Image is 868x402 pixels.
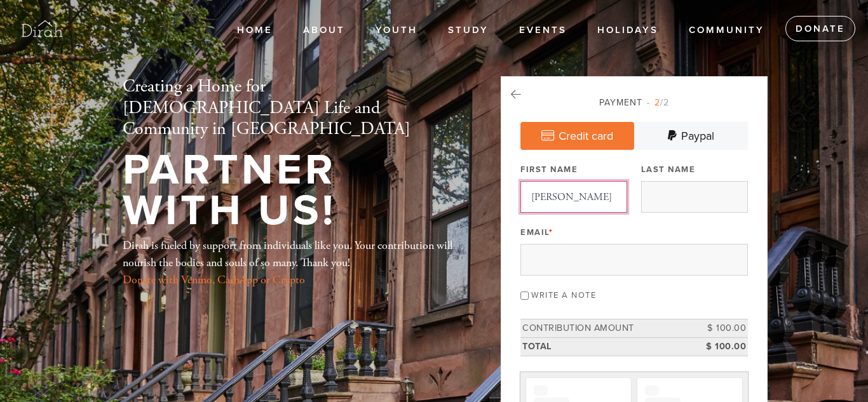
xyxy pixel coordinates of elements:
a: Donate [785,16,855,41]
span: This field is required. [549,227,553,238]
a: Youth [366,18,427,43]
div: Dirah is fueled by support from individuals like you. Your contribution will nourish the bodies a... [123,237,459,288]
a: Paypal [634,122,748,150]
td: $ 100.00 [691,337,748,356]
td: Total [520,337,691,356]
label: Write a note [531,290,596,300]
label: Email [520,227,553,238]
td: $ 100.00 [691,319,748,338]
label: First Name [520,164,578,175]
a: Home [227,18,282,43]
a: About [294,18,355,43]
a: Study [438,18,498,43]
h2: Creating a Home for [DEMOGRAPHIC_DATA] Life and Community in [GEOGRAPHIC_DATA] [123,76,459,140]
img: Untitled%20design%20%284%29.png [19,6,65,52]
span: 2 [654,97,660,108]
a: Holidays [588,18,668,43]
td: Contribution Amount [520,319,691,338]
a: Donate with Venmo, CashApp or Crypto [123,272,305,287]
a: Events [510,18,576,43]
label: Last Name [641,164,696,175]
div: Payment [520,96,748,109]
a: Community [679,18,774,43]
h1: Partner With Us! [123,150,459,232]
a: Credit card [520,122,634,150]
span: /2 [647,97,669,108]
